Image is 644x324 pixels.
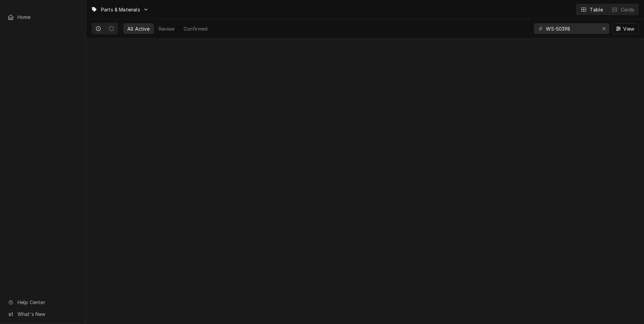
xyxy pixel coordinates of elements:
a: Go to Help Center [4,297,82,308]
a: Go to Parts & Materials [88,4,152,15]
span: Parts & Materials [101,6,140,13]
div: Confirmed [184,25,207,32]
input: Keyword search [546,23,597,34]
span: Help Center [18,299,78,306]
a: Go to What's New [4,309,82,320]
button: Erase input [599,23,609,34]
span: Home [18,13,78,21]
a: Home [4,11,82,23]
button: View [612,23,639,34]
div: Cards [621,6,634,13]
span: What's New [18,311,78,318]
div: Review [159,25,175,32]
div: All Active [127,25,150,32]
span: View [622,25,636,32]
div: Table [590,6,603,13]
